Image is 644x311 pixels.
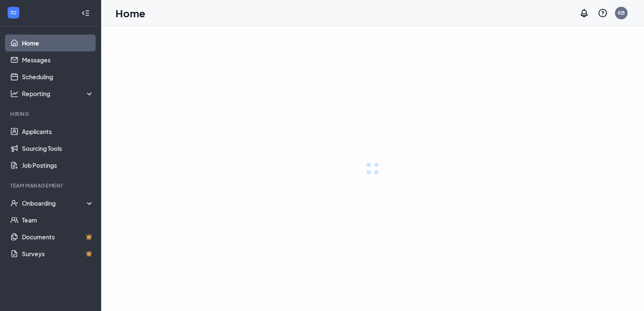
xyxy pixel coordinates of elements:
[22,228,94,245] a: DocumentsCrown
[22,140,94,157] a: Sourcing Tools
[22,245,94,262] a: SurveysCrown
[10,199,19,207] svg: UserCheck
[115,6,145,20] h1: Home
[22,212,94,228] a: Team
[22,157,94,174] a: Job Postings
[10,182,92,189] div: Team Management
[22,89,94,98] div: Reporting
[22,123,94,140] a: Applicants
[22,51,94,68] a: Messages
[9,8,18,17] svg: WorkstreamLogo
[10,89,19,98] svg: Analysis
[22,68,94,85] a: Scheduling
[598,8,608,18] svg: QuestionInfo
[22,35,94,51] a: Home
[10,110,92,118] div: Hiring
[22,199,94,207] div: Onboarding
[579,8,589,18] svg: Notifications
[81,9,90,17] svg: Collapse
[618,9,625,16] div: KB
